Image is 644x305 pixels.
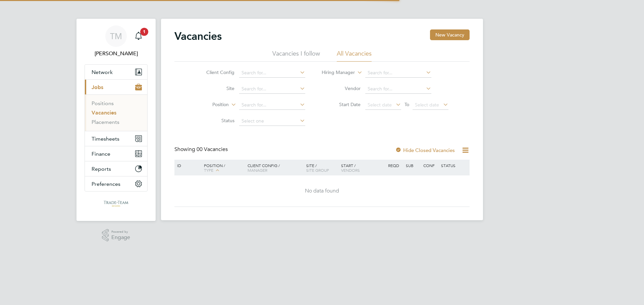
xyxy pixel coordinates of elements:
input: Search for... [365,68,431,78]
label: Site [196,85,234,91]
div: Reqd [386,160,404,171]
span: Site Group [306,167,329,173]
div: ID [175,160,199,171]
span: Reports [92,166,111,172]
a: Powered byEngage [102,229,130,242]
label: Client Config [196,69,234,75]
span: Preferences [92,181,120,187]
span: 1 [140,28,148,36]
span: Powered by [111,229,130,235]
span: 00 Vacancies [197,146,228,153]
input: Search for... [239,84,305,94]
button: Finance [85,146,147,161]
div: Position / [199,160,246,176]
label: Hiring Manager [316,69,355,76]
input: Search for... [239,68,305,78]
button: Reports [85,161,147,176]
li: All Vacancies [337,50,372,62]
li: Vacancies I follow [272,50,320,62]
a: TM[PERSON_NAME] [85,25,148,58]
label: Hide Closed Vacancies [395,147,455,153]
a: 1 [132,25,145,47]
h2: Vacancies [174,29,222,43]
div: Client Config / [246,160,305,176]
button: Jobs [85,80,147,94]
input: Select one [239,117,305,126]
span: Select date [368,102,392,108]
span: Jobs [92,84,103,90]
button: Timesheets [85,131,147,146]
button: Preferences [85,176,147,191]
div: Start / [339,160,386,176]
span: Tom McNair [85,50,148,58]
div: Showing [174,146,229,153]
button: Network [85,65,147,79]
span: Manager [248,167,267,173]
span: Timesheets [92,136,119,142]
div: No data found [175,187,469,195]
span: Select date [415,102,439,108]
span: Vendors [341,167,360,173]
input: Search for... [239,100,305,110]
a: Vacancies [92,109,116,116]
label: Position [190,101,229,108]
input: Search for... [365,84,431,94]
a: Go to home page [85,198,148,209]
a: Positions [92,100,114,106]
nav: Main navigation [76,19,156,221]
label: Vendor [322,85,361,91]
span: TM [110,32,122,41]
span: Finance [92,151,110,157]
div: Status [439,160,469,171]
a: Placements [92,119,119,125]
div: Site / [305,160,340,176]
span: To [402,100,411,109]
span: Network [92,69,113,75]
div: Conf [422,160,439,171]
span: Type [204,167,213,173]
div: Jobs [85,94,147,131]
img: tradeteamrec-logo-retina.png [102,198,130,209]
label: Start Date [322,101,361,107]
div: Sub [404,160,422,171]
span: Engage [111,235,130,240]
label: Status [196,118,234,124]
button: New Vacancy [430,29,470,40]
